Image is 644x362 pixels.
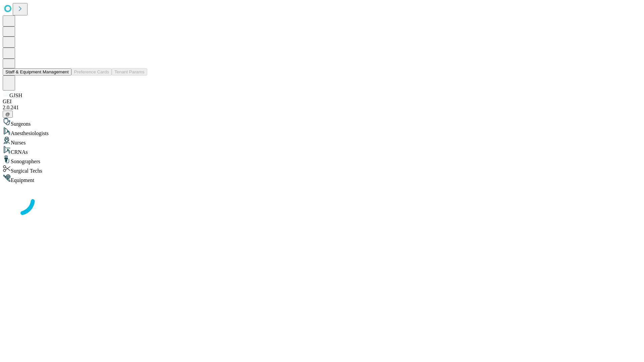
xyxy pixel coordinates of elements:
[3,174,641,183] div: Equipment
[3,111,13,118] button: @
[3,99,641,105] div: GEI
[9,93,22,98] span: GJSH
[3,105,641,111] div: 2.0.241
[71,68,112,75] button: Preference Cards
[3,118,641,127] div: Surgeons
[3,146,641,155] div: CRNAs
[3,127,641,136] div: Anesthesiologists
[3,68,71,75] button: Staff & Equipment Management
[5,112,10,117] span: @
[112,68,147,75] button: Tenant Params
[3,155,641,165] div: Sonographers
[3,136,641,146] div: Nurses
[3,165,641,174] div: Surgical Techs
